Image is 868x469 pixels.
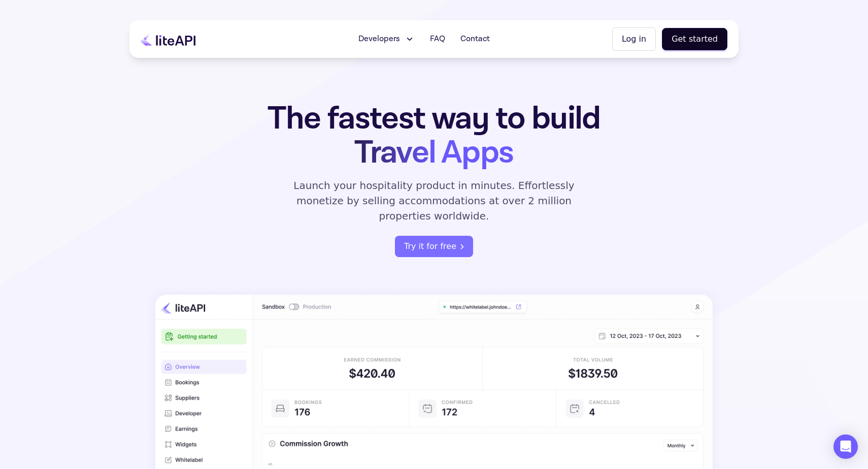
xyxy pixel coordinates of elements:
button: Get started [662,28,727,50]
p: Launch your hospitality product in minutes. Effortlessly monetize by selling accommodations at ov... [282,178,586,224]
a: Contact [454,29,496,49]
button: Developers [352,29,421,49]
div: Open Intercom Messenger [833,434,858,459]
a: register [395,236,473,257]
button: Log in [612,27,656,51]
span: Contact [460,33,490,45]
a: FAQ [424,29,451,49]
span: Travel Apps [354,132,513,174]
span: FAQ [430,33,445,45]
h1: The fastest way to build [236,102,632,170]
span: Developers [358,33,400,45]
button: Try it for free [395,236,473,257]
